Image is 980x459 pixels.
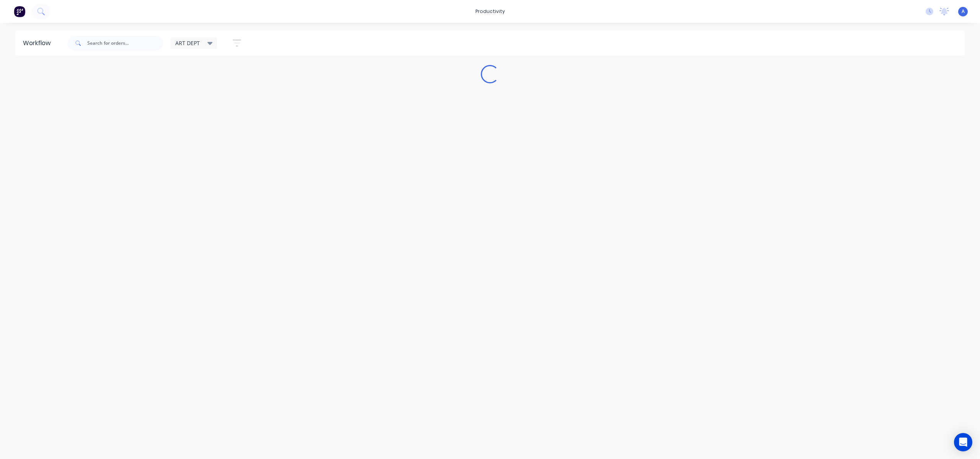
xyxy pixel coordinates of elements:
span: ART DEPT [175,39,200,47]
div: Workflow [23,39,54,48]
input: Search for orders... [87,36,163,51]
span: A [962,8,965,15]
div: Open Intercom Messenger [954,433,972,451]
img: Factory [14,6,25,17]
div: productivity [472,6,509,17]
